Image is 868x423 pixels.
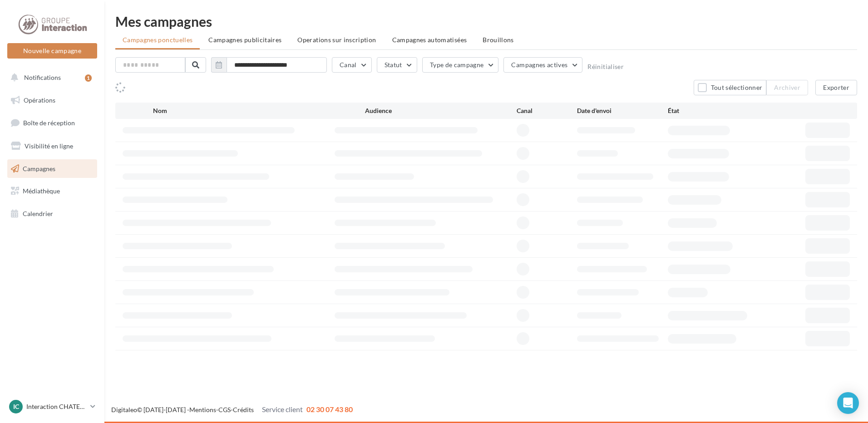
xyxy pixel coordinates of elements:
[23,119,75,127] span: Boîte de réception
[7,43,97,59] button: Nouvelle campagne
[668,106,759,115] div: État
[365,106,517,115] div: Audience
[694,80,766,95] button: Tout sélectionner
[111,406,353,413] span: © [DATE]-[DATE] - - -
[26,402,87,411] p: Interaction CHATEAUBRIANT
[503,57,582,73] button: Campagnes actives
[23,210,53,217] span: Calendrier
[218,406,231,413] a: CGS
[517,106,577,115] div: Canal
[23,187,60,195] span: Médiathèque
[392,36,467,44] span: Campagnes automatisées
[377,57,417,73] button: Statut
[577,106,668,115] div: Date d'envoi
[23,164,55,172] span: Campagnes
[85,74,92,82] div: 1
[25,142,73,150] span: Visibilité en ligne
[24,74,61,81] span: Notifications
[5,182,99,201] a: Médiathèque
[5,68,95,87] button: Notifications 1
[483,36,514,44] span: Brouillons
[208,36,281,44] span: Campagnes publicitaires
[422,57,499,73] button: Type de campagne
[306,405,353,413] span: 02 30 07 43 80
[189,406,216,413] a: Mentions
[233,406,254,413] a: Crédits
[837,392,859,414] div: Open Intercom Messenger
[5,91,99,110] a: Opérations
[262,405,303,413] span: Service client
[153,106,365,115] div: Nom
[332,57,372,73] button: Canal
[5,204,99,223] a: Calendrier
[115,15,857,28] div: Mes campagnes
[297,36,376,44] span: Operations sur inscription
[815,80,857,95] button: Exporter
[111,406,137,413] a: Digitaleo
[7,398,97,415] a: IC Interaction CHATEAUBRIANT
[5,159,99,178] a: Campagnes
[511,61,567,69] span: Campagnes actives
[587,63,624,70] button: Réinitialiser
[5,137,99,156] a: Visibilité en ligne
[24,96,55,104] span: Opérations
[766,80,808,95] button: Archiver
[5,113,99,133] a: Boîte de réception
[13,402,19,411] span: IC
